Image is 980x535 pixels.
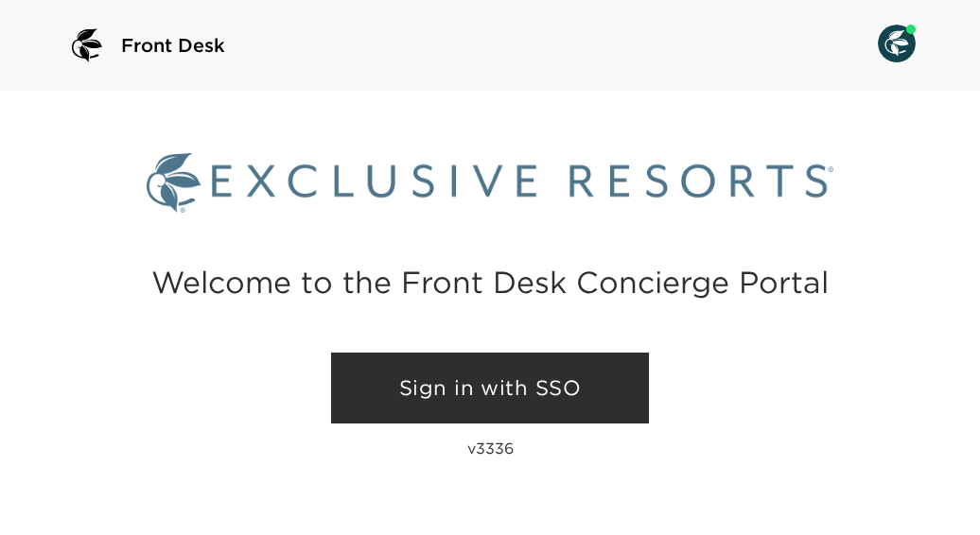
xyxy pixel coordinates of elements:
[467,439,514,457] p: v3336
[121,32,225,59] span: Front Desk
[147,153,832,213] img: Exclusive Resorts logo
[878,25,916,62] img: User
[64,23,110,68] img: logo
[151,267,829,297] h2: Welcome to the Front Desk Concierge Portal
[331,353,649,424] a: Sign in with SSO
